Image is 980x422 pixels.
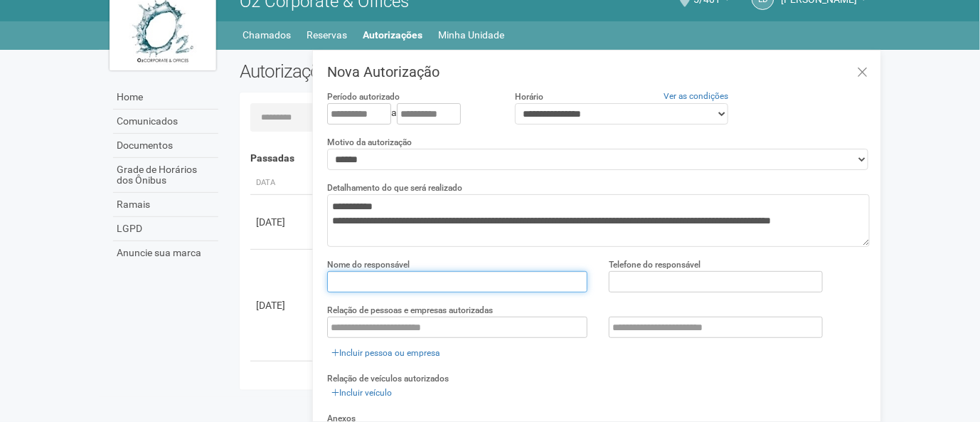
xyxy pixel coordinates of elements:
a: Comunicados [113,110,218,134]
a: Grade de Horários dos Ônibus [113,158,218,193]
label: Telefone do responsável [609,258,701,271]
a: Ramais [113,193,218,217]
label: Relação de pessoas e empresas autorizadas [327,304,493,317]
label: Detalhamento do que será realizado [327,181,462,194]
h2: Autorizações [240,60,544,82]
a: Anuncie sua marca [113,241,218,265]
label: Período autorizado [327,90,400,103]
a: Ver as condições [664,91,729,101]
label: Motivo da autorização [327,136,412,149]
a: LGPD [113,217,218,241]
label: Nome do responsável [327,258,410,271]
a: Incluir pessoa ou empresa [327,345,444,361]
div: [DATE] [256,215,309,229]
a: Documentos [113,134,218,158]
a: Home [113,85,218,110]
a: Minha Unidade [438,25,504,45]
a: Chamados [243,25,291,45]
a: Reservas [307,25,347,45]
label: Relação de veículos autorizados [327,372,449,385]
h3: Nova Autorização [327,65,870,79]
label: Horário [515,90,543,103]
h4: Passadas [250,153,860,164]
a: Incluir veículo [327,385,396,401]
a: Autorizações [363,25,422,45]
div: a [327,103,494,125]
th: Data [250,172,314,195]
div: [DATE] [256,298,309,312]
